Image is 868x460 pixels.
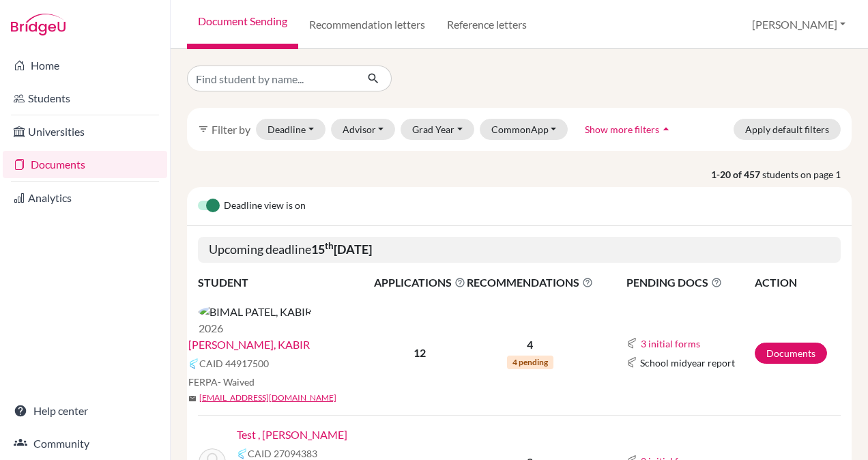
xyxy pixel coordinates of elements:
[3,151,167,178] a: Documents
[188,358,199,369] img: Common App logo
[626,274,753,291] span: PENDING DOCS
[755,343,827,364] a: Documents
[762,167,852,182] span: students on page 1
[3,118,167,145] a: Universities
[3,430,167,457] a: Community
[311,242,372,257] b: 15 [DATE]
[401,119,474,140] button: Grad Year
[212,123,250,136] span: Filter by
[237,427,347,443] a: Test , [PERSON_NAME]
[640,336,701,351] button: 3 initial forms
[199,320,312,336] p: 2026
[467,274,593,291] span: RECOMMENDATIONS
[480,119,568,140] button: CommonApp
[3,397,167,425] a: Help center
[331,119,396,140] button: Advisor
[626,357,637,368] img: Common App logo
[659,122,673,136] i: arrow_drop_up
[188,375,255,389] span: FERPA
[198,124,209,134] i: filter_list
[467,336,593,353] p: 4
[754,274,841,291] th: ACTION
[734,119,841,140] button: Apply default filters
[198,237,841,263] h5: Upcoming deadline
[218,376,255,388] span: - Waived
[626,338,637,349] img: Common App logo
[507,356,553,369] span: 4 pending
[573,119,684,140] button: Show more filtersarrow_drop_up
[325,240,334,251] sup: th
[585,124,659,135] span: Show more filters
[198,274,373,291] th: STUDENT
[188,394,197,403] span: mail
[199,304,312,320] img: BIMAL PATEL, KABIR
[746,12,852,38] button: [PERSON_NAME]
[3,52,167,79] a: Home
[187,66,356,91] input: Find student by name...
[711,167,762,182] strong: 1-20 of 457
[199,356,269,371] span: CAID 44917500
[374,274,465,291] span: APPLICATIONS
[256,119,325,140] button: Deadline
[11,14,66,35] img: Bridge-U
[414,346,426,359] b: 12
[224,198,306,214] span: Deadline view is on
[199,392,336,404] a: [EMAIL_ADDRESS][DOMAIN_NAME]
[237,448,248,459] img: Common App logo
[3,184,167,212] a: Analytics
[188,336,310,353] a: [PERSON_NAME], KABIR
[3,85,167,112] a: Students
[640,356,735,370] span: School midyear report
